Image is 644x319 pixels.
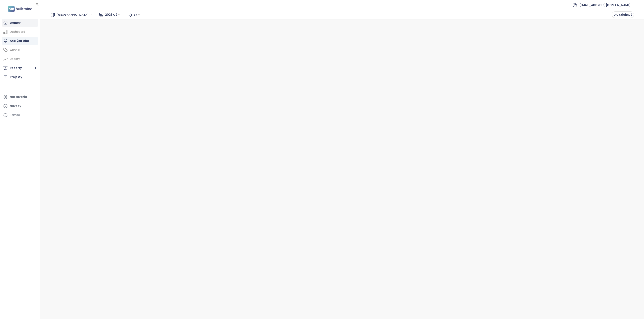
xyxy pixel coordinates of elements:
[2,111,38,119] div: Pomoc
[10,75,22,80] div: Projekty
[2,102,38,110] a: Návody
[10,29,25,34] div: Dashboard
[612,11,634,18] button: Stiahnuť
[2,73,38,81] a: Projekty
[10,20,21,25] div: Domov
[2,93,38,101] a: Nastavenia
[10,112,20,118] div: Pomoc
[2,46,38,54] a: Cenník
[57,12,92,18] span: Bratislava
[2,37,38,45] a: Analýza trhu
[579,0,631,10] span: [EMAIL_ADDRESS][DOMAIN_NAME]
[7,5,33,13] img: logo
[10,38,29,43] div: Analýza trhu
[10,47,20,52] div: Cenník
[2,64,38,72] button: Reporty
[619,12,632,17] span: Stiahnuť
[134,12,141,18] span: sk
[2,19,38,27] a: Domov
[2,55,38,63] a: Updaty
[105,12,121,18] span: 2025 Q2
[10,94,27,99] div: Nastavenia
[10,56,20,61] div: Updaty
[10,103,21,108] div: Návody
[2,28,38,36] a: Dashboard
